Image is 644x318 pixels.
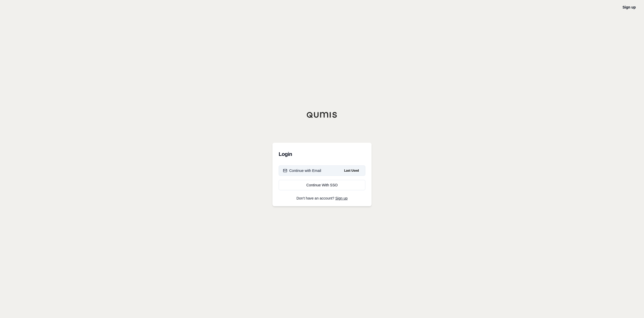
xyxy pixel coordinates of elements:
[279,165,365,176] button: Continue with EmailLast Used
[623,5,636,9] a: Sign up
[279,149,365,159] h3: Login
[279,196,365,200] p: Don't have an account?
[283,182,361,188] div: Continue With SSO
[335,196,348,200] a: Sign up
[307,112,337,118] img: Qumis
[342,168,361,174] span: Last Used
[279,180,365,190] a: Continue With SSO
[283,168,321,173] div: Continue with Email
